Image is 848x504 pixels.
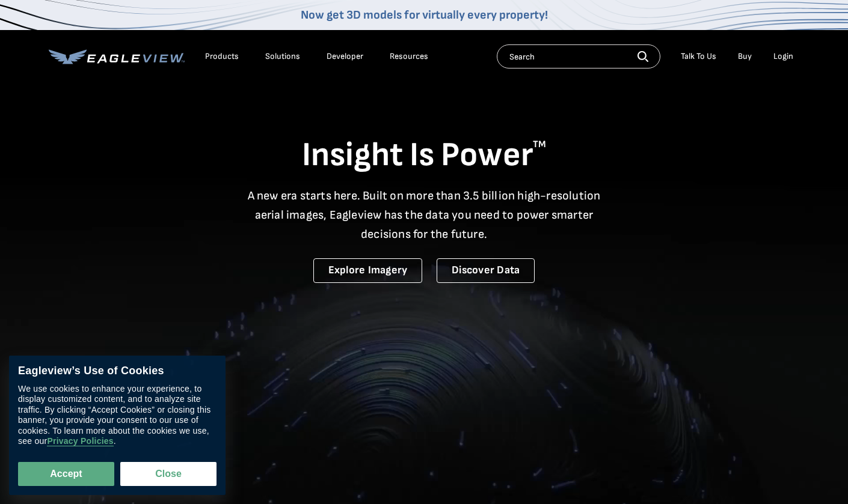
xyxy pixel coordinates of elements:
a: Buy [738,51,752,62]
button: Close [120,462,217,486]
sup: TM [533,139,546,150]
div: Login [773,51,793,62]
a: Now get 3D models for virtually every property! [301,8,548,22]
a: Discover Data [437,258,535,283]
a: Privacy Policies [47,437,113,447]
a: Developer [327,51,363,62]
input: Search [497,44,660,68]
div: Products [205,51,239,62]
button: Accept [18,462,114,486]
h1: Insight Is Power [49,135,799,177]
div: Solutions [265,51,300,62]
a: Explore Imagery [313,258,423,283]
div: Talk To Us [681,51,716,62]
div: We use cookies to enhance your experience, to display customized content, and to analyze site tra... [18,384,217,447]
div: Eagleview’s Use of Cookies [18,365,217,378]
p: A new era starts here. Built on more than 3.5 billion high-resolution aerial images, Eagleview ha... [240,186,608,244]
div: Resources [390,51,428,62]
